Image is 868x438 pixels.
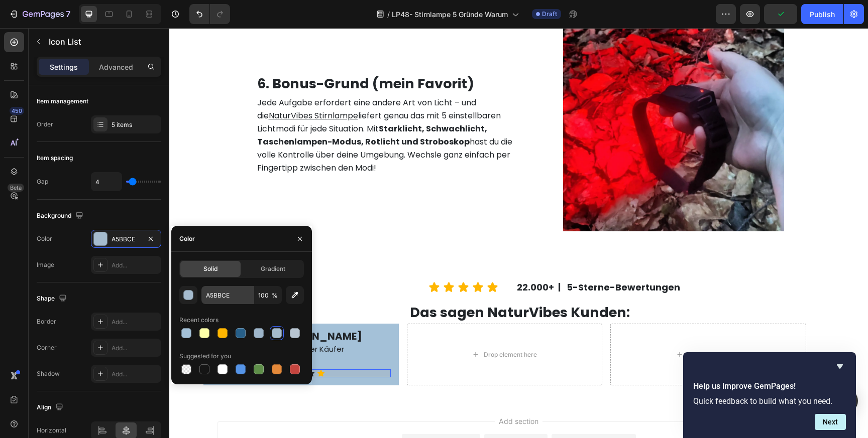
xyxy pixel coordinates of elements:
img: gempages_475959908441785154-465c6445-165f-429c-93f1-9f23023e0025.png [59,296,96,333]
div: Order [37,120,53,129]
div: Add... [112,318,159,327]
span: Verifizierter Käufer [105,316,175,326]
strong: 6. Bonus-Grund (mein Favorit) [88,46,305,65]
div: Publish [810,9,835,20]
input: Eg: FFFFFF [201,286,254,304]
div: Color [37,234,52,243]
div: Gap [37,177,48,186]
input: Auto [91,173,122,191]
div: 5 items [112,120,159,129]
span: % [272,291,278,300]
button: 7 [4,4,75,24]
p: Icon List [49,36,157,48]
div: 450 [10,107,24,115]
div: Beta [8,184,24,192]
div: Item management [37,97,88,106]
span: Jede Aufgabe erfordert eine andere Art von Licht – und die [88,69,307,93]
div: Shadow [37,369,60,378]
button: Next question [815,414,846,430]
div: Drop element here [518,323,572,331]
p: Settings [50,62,78,72]
div: Shape [37,292,69,306]
div: Add... [112,370,159,379]
a: NaturVibes Stirnlampe [99,80,189,94]
div: A5BBCE [112,235,141,244]
div: Background [37,209,85,223]
div: Icon List [55,327,82,336]
p: 7 [66,8,70,20]
span: Solid [203,264,218,273]
h2: Help us improve GemPages! [693,380,846,392]
span: Draft [542,10,557,19]
div: Suggested for you [179,352,231,361]
button: Publish [801,4,843,24]
div: Item spacing [37,154,73,163]
u: NaturVibes Stirnlampe [99,82,189,93]
div: Undo/Redo [189,4,230,24]
div: Help us improve GemPages! [693,360,846,430]
strong: [PERSON_NAME] [105,301,193,315]
div: Image [37,260,54,269]
div: Add... [112,344,159,353]
span: Gradient [261,264,285,273]
span: / [387,9,390,20]
div: Add... [112,261,159,270]
div: Drop element here [314,323,368,331]
strong: Das sagen NaturVibes Kunden: [241,275,461,294]
div: Color [179,234,195,243]
iframe: Design area [169,28,868,438]
button: Hide survey [834,360,846,372]
div: Align [37,401,65,414]
div: Border [37,317,56,326]
div: Corner [37,343,57,352]
p: Advanced [99,62,133,72]
div: Horizontal [37,426,66,435]
strong: 22.000+ | 5-Sterne-Bewertungen [348,253,511,265]
span: liefert genau das mit 5 einstellbaren Lichtmodi für jede Situation. Mit hast du die volle Kontrol... [88,82,343,145]
span: Add section [325,388,373,398]
p: Quick feedback to build what you need. [693,396,846,406]
div: Recent colors [179,316,219,325]
span: LP48- Stirnlampe 5 Gründe Warum [392,9,508,20]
